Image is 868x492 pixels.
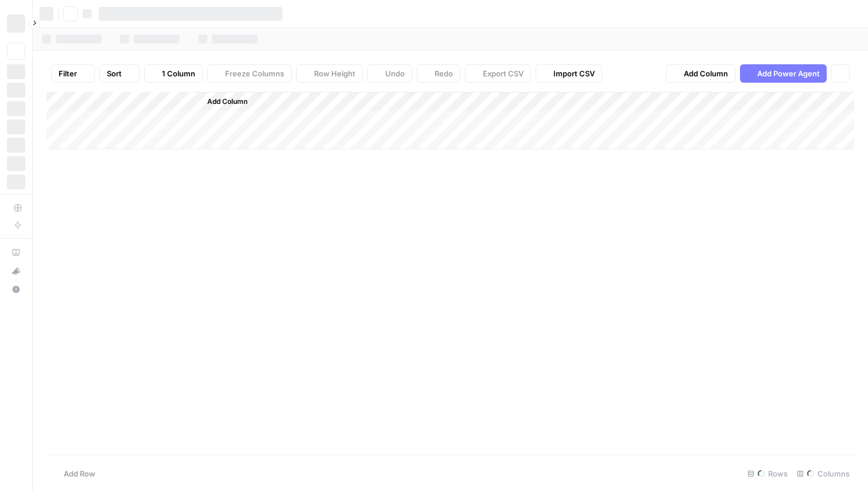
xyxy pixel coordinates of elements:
[51,64,95,83] button: Filter
[757,68,820,79] span: Add Power Agent
[435,68,453,79] span: Redo
[99,64,139,83] button: Sort
[684,68,728,79] span: Add Column
[367,64,412,83] button: Undo
[7,262,25,280] div: What's new?
[465,64,531,83] button: Export CSV
[536,64,602,83] button: Import CSV
[225,68,284,79] span: Freeze Columns
[207,96,247,107] span: Add Column
[792,464,854,483] div: Columns
[483,68,524,79] span: Export CSV
[46,464,102,483] button: Add Row
[553,68,595,79] span: Import CSV
[7,280,25,299] button: Help + Support
[296,64,363,83] button: Row Height
[7,243,25,262] a: AirOps Academy
[666,64,735,83] button: Add Column
[417,64,460,83] button: Redo
[59,68,77,79] span: Filter
[162,68,195,79] span: 1 Column
[107,68,122,79] span: Sort
[385,68,405,79] span: Undo
[192,94,252,109] button: Add Column
[743,464,792,483] div: Rows
[144,64,203,83] button: 1 Column
[7,262,25,280] button: What's new?
[314,68,355,79] span: Row Height
[740,64,827,83] button: Add Power Agent
[207,64,292,83] button: Freeze Columns
[64,468,95,479] span: Add Row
